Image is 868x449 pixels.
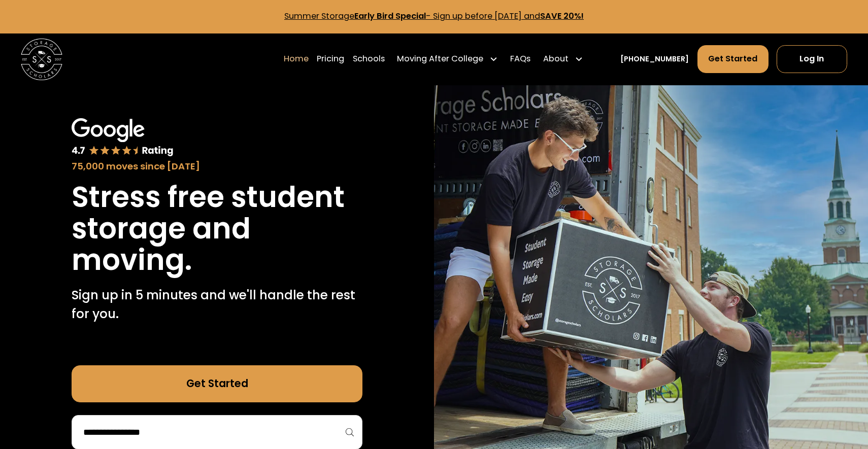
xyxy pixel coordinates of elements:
[620,54,689,64] a: [PHONE_NUMBER]
[777,45,847,73] a: Log In
[697,45,769,73] a: Get Started
[72,118,174,157] img: Google 4.7 star rating
[284,45,309,74] a: Home
[393,45,502,74] div: Moving After College
[543,53,569,65] div: About
[353,45,385,74] a: Schools
[72,182,362,276] h1: Stress free student storage and moving.
[72,159,362,174] div: 75,000 moves since [DATE]
[510,45,530,74] a: FAQs
[21,39,62,80] img: Storage Scholars main logo
[72,286,362,324] p: Sign up in 5 minutes and we'll handle the rest for you.
[354,10,426,22] strong: Early Bird Special
[539,45,587,74] div: About
[397,53,483,65] div: Moving After College
[317,45,344,74] a: Pricing
[540,10,584,22] strong: SAVE 20%!
[284,10,584,22] a: Summer StorageEarly Bird Special- Sign up before [DATE] andSAVE 20%!
[72,365,362,403] a: Get Started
